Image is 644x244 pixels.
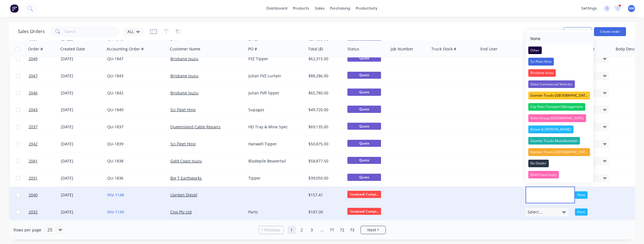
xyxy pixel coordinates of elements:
[347,157,381,164] span: Quote
[248,158,301,164] div: Bladepile Beavertail
[65,26,120,37] input: Search...
[308,226,316,234] a: Page 3
[60,46,85,52] div: Created Date
[127,29,134,34] span: ALL
[61,124,103,130] div: [DATE]
[107,209,124,215] a: INV-1149
[308,73,341,79] div: $88,286.00
[170,192,197,197] a: Llordan Diesel
[347,191,381,198] span: Invoiced/ Compl...
[259,227,283,233] a: Previous page
[10,4,19,13] img: Factory
[391,46,413,52] div: Job Number
[170,141,196,147] a: Sci Fleet Hino
[347,106,381,113] span: Quote
[347,72,381,79] span: Quote
[361,227,386,233] a: Next page
[312,4,327,13] div: sales
[29,136,61,152] a: 2042
[248,90,301,96] div: Julian FVR tipper
[170,73,198,78] a: Brisbane Isuzu
[308,192,341,198] div: $157.41
[526,56,593,67] button: Sci Fleet Hino
[528,47,542,54] div: Other
[528,137,580,145] div: Daimler Trucks Murwillumbah
[170,107,196,112] a: Sci Fleet Hino
[348,226,357,234] a: Page 73
[29,56,38,62] span: 2049
[264,227,280,233] span: Previous
[528,126,573,133] div: Brown & [PERSON_NAME]
[107,175,123,181] a: QU-1836
[308,124,341,130] div: $69,135.00
[29,90,38,96] span: 2046
[248,56,301,62] div: FXZ Tipper
[308,46,323,52] div: Total ($)
[107,192,124,197] a: INV-1148
[298,226,306,234] a: Page 2
[29,107,38,113] span: 2043
[170,175,202,181] a: Big T Earthworks
[29,124,38,130] span: 2037
[29,141,38,147] span: 2042
[526,79,593,90] button: Volvo Commercial Vehicles
[528,69,556,77] div: Brisbane Isuzu
[528,58,554,66] div: Sci Fleet Hino
[29,204,61,220] a: 2032
[61,107,103,113] div: [DATE]
[248,124,301,130] div: HD Tray & Mine Spec
[170,209,192,215] a: Civx Pty Ltd
[431,46,456,52] div: Truck Stock #
[29,192,38,198] span: 2040
[528,34,543,43] div: None
[328,226,336,234] a: Page 71
[526,101,593,112] button: City Fleet Transport Management
[327,4,353,13] div: purchasing
[528,92,590,99] div: Daimler Trucks [GEOGRAPHIC_DATA]
[338,226,347,234] a: Page 72
[526,135,593,146] button: Daimler Trucks Murwillumbah
[353,4,380,13] div: productivity
[29,170,61,187] a: 2031
[526,45,593,56] button: Other
[13,227,41,233] span: Rows per page
[61,175,103,181] div: [DATE]
[575,191,588,199] div: Parts
[526,67,593,78] button: Brisbane Isuzu
[288,226,296,234] a: Page 1 is your current page
[170,124,221,129] a: Queensland Cable Repairs
[579,4,600,13] div: settings
[61,73,103,79] div: [DATE]
[248,209,301,215] div: Parts
[480,46,498,52] div: End User
[170,56,198,61] a: Brisbane Isuzu
[29,50,61,67] a: 2049
[347,140,381,147] span: Quote
[107,158,123,164] a: QU-1838
[528,103,585,111] div: City Fleet Transport Management
[29,187,61,203] a: 2040
[248,46,257,52] div: PO #
[290,4,312,13] div: products
[107,56,123,61] a: QU-1847
[308,158,341,164] div: $58,877.50
[594,27,626,36] button: Create order
[347,174,381,181] span: Quote
[107,73,123,78] a: QU-1843
[367,227,376,233] span: Next
[308,209,341,215] div: $187.00
[526,124,593,135] button: Brown & [PERSON_NAME]
[526,158,593,169] button: No Dealer
[347,55,381,62] span: Quote
[170,46,200,52] div: Customer Name
[29,73,38,79] span: 2047
[528,171,559,179] div: Gold Coast Isuzu
[248,175,301,181] div: Tipper
[29,85,61,101] a: 2046
[264,4,290,13] a: dashboard
[308,56,341,62] div: $62,315.00
[107,141,123,147] a: QU-1839
[107,124,123,129] a: QU-1837
[248,141,301,147] div: Hanwell Tipper
[308,141,341,147] div: $50,875.00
